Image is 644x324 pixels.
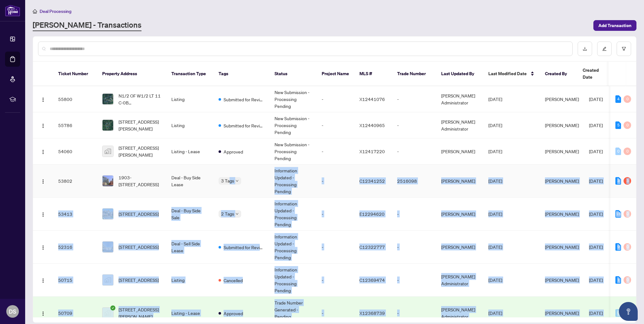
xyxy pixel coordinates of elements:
[436,112,483,138] td: [PERSON_NAME] Administrator
[41,278,46,283] img: Logo
[103,209,113,219] img: thumbnail-img
[593,20,636,31] button: Add Transaction
[392,62,436,86] th: Trade Number
[269,198,317,231] td: Information Updated - Processing Pending
[119,243,159,250] span: [STREET_ADDRESS]
[38,242,48,252] button: Logo
[545,178,579,184] span: [PERSON_NAME]
[488,277,502,283] span: [DATE]
[119,144,161,158] span: [STREET_ADDRESS][PERSON_NAME]
[578,42,592,56] button: download
[38,146,48,156] button: Logo
[488,244,502,250] span: [DATE]
[488,122,502,128] span: [DATE]
[589,244,603,250] span: [DATE]
[436,86,483,112] td: [PERSON_NAME] Administrator
[269,112,317,138] td: New Submission - Processing Pending
[41,179,46,184] img: Logo
[615,210,621,218] div: 15
[38,308,48,318] button: Logo
[224,148,243,155] span: Approved
[359,244,385,250] span: C12322777
[583,47,587,51] span: download
[598,20,631,31] span: Add Transaction
[53,264,97,297] td: 50715
[624,210,631,218] div: 0
[359,211,385,217] span: E12294620
[392,264,436,297] td: -
[545,96,579,102] span: [PERSON_NAME]
[624,276,631,284] div: 0
[269,165,317,198] td: Information Updated - Processing Pending
[615,121,621,129] div: 5
[583,67,609,81] span: Created Date
[166,165,214,198] td: Deal - Buy Side Lease
[103,146,113,157] img: thumbnail-img
[224,277,243,284] span: Cancelled
[269,62,317,86] th: Status
[624,148,631,155] div: 0
[359,96,385,102] span: X12441076
[615,148,621,155] div: 0
[41,123,46,128] img: Logo
[436,264,483,297] td: [PERSON_NAME] Administrator
[53,198,97,231] td: 53413
[589,96,603,102] span: [DATE]
[53,138,97,165] td: 54060
[317,165,354,198] td: -
[53,86,97,112] td: 55800
[317,231,354,264] td: -
[224,122,264,129] span: Submitted for Review
[578,62,622,86] th: Created Date
[483,62,540,86] th: Last Modified Date
[392,112,436,138] td: -
[9,307,16,316] span: DS
[317,112,354,138] td: -
[615,177,621,185] div: 3
[103,176,113,186] img: thumbnail-img
[103,242,113,252] img: thumbnail-img
[53,231,97,264] td: 52316
[488,178,502,184] span: [DATE]
[597,42,612,56] button: edit
[615,276,621,284] div: 1
[53,62,97,86] th: Ticket Number
[269,231,317,264] td: Information Updated - Processing Pending
[38,176,48,186] button: Logo
[224,96,264,103] span: Submitted for Review
[436,62,483,86] th: Last Updated By
[589,122,603,128] span: [DATE]
[221,177,234,184] span: 3 Tags
[41,212,46,217] img: Logo
[110,305,115,310] span: check-circle
[615,309,621,317] div: 0
[392,231,436,264] td: -
[166,138,214,165] td: Listing - Lease
[119,92,161,106] span: N1/2 OF W1/2 LT 11 C-0B [PERSON_NAME][STREET_ADDRESS]
[602,47,607,51] span: edit
[317,264,354,297] td: -
[166,231,214,264] td: Deal - Sell Side Lease
[615,243,621,251] div: 9
[624,95,631,103] div: 0
[589,148,603,154] span: [DATE]
[624,121,631,129] div: 0
[236,212,239,215] span: down
[619,302,638,321] button: Open asap
[166,62,214,86] th: Transaction Type
[317,198,354,231] td: -
[38,209,48,219] button: Logo
[359,178,385,184] span: C12341252
[436,138,483,165] td: [PERSON_NAME]
[354,62,392,86] th: MLS #
[103,94,113,104] img: thumbnail-img
[488,148,502,154] span: [DATE]
[392,198,436,231] td: -
[359,310,385,316] span: X12368739
[103,308,113,318] img: thumbnail-img
[224,244,264,251] span: Submitted for Review
[224,310,243,317] span: Approved
[40,8,71,14] span: Deal Processing
[269,138,317,165] td: New Submission - Processing Pending
[53,165,97,198] td: 53802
